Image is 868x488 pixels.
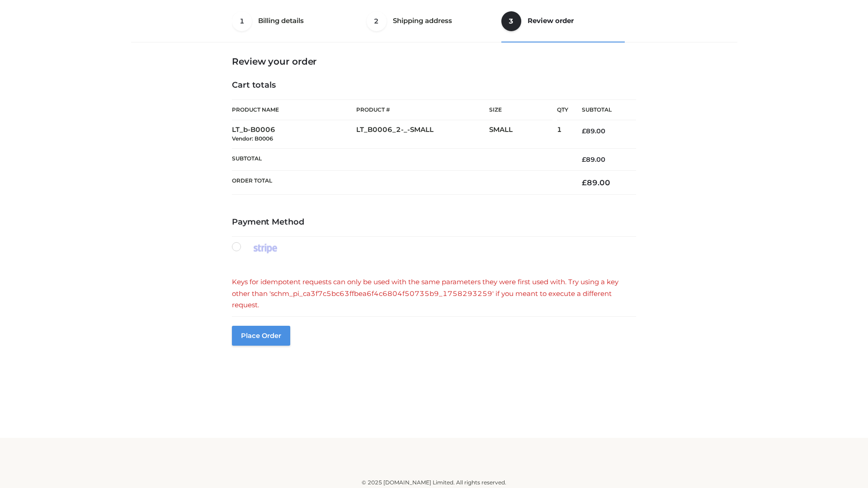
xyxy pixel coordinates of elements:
[232,171,568,195] th: Order Total
[489,120,557,149] td: SMALL
[582,155,586,164] span: £
[582,127,605,135] bdi: 89.00
[232,80,636,90] h4: Cart totals
[582,155,605,164] bdi: 89.00
[232,135,273,142] small: Vendor: B0006
[134,478,734,487] div: © 2025 [DOMAIN_NAME] Limited. All rights reserved.
[232,276,636,311] div: Keys for idempotent requests can only be used with the same parameters they were first used with....
[356,99,489,120] th: Product #
[232,217,636,227] h4: Payment Method
[232,120,356,149] td: LT_b-B0006
[356,120,489,149] td: LT_B0006_2-_-SMALL
[557,120,568,149] td: 1
[557,99,568,120] th: Qty
[232,56,636,67] h3: Review your order
[232,326,290,346] button: Place order
[582,178,587,187] span: £
[489,100,552,120] th: Size
[582,178,610,187] bdi: 89.00
[232,148,568,170] th: Subtotal
[232,99,356,120] th: Product Name
[568,100,636,120] th: Subtotal
[582,127,586,135] span: £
